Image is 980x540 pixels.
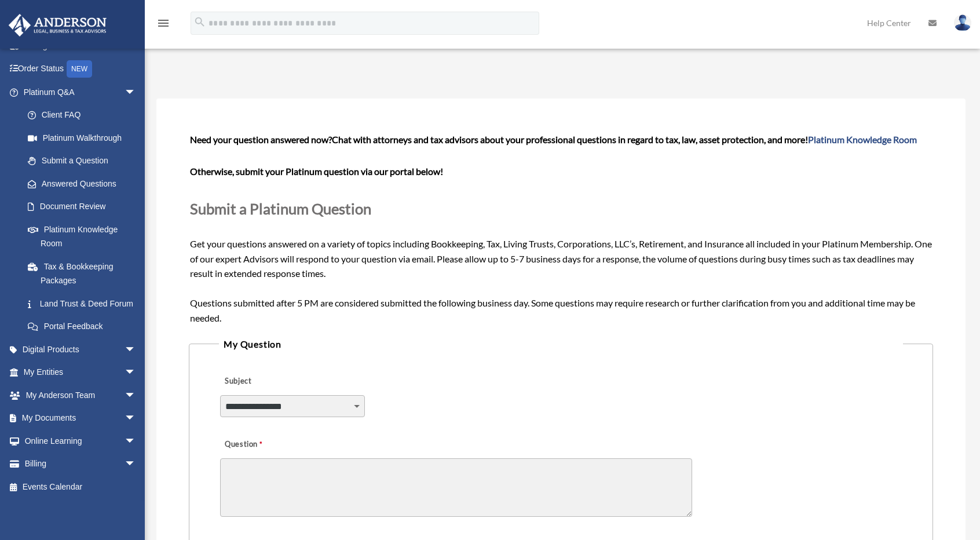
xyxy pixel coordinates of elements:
label: Subject [220,374,330,390]
span: Need your question answered now? [190,134,332,145]
i: menu [156,16,170,30]
a: My Documentsarrow_drop_down [8,407,153,430]
span: arrow_drop_down [125,453,148,476]
a: Submit a Question [16,149,148,173]
img: User Pic [954,14,971,31]
i: search [193,16,206,28]
a: Platinum Walkthrough [16,126,153,149]
span: arrow_drop_down [125,407,148,430]
span: arrow_drop_down [125,429,148,453]
a: Document Review [16,195,153,218]
a: Platinum Knowledge Room [16,218,153,255]
a: Digital Productsarrow_drop_down [8,338,153,361]
span: Get your questions answered on a variety of topics including Bookkeeping, Tax, Living Trusts, Cor... [190,134,932,323]
a: Portal Feedback [16,315,153,338]
a: Client FAQ [16,104,153,127]
a: Tax & Bookkeeping Packages [16,255,153,292]
a: Platinum Knowledge Room [808,134,917,145]
img: Anderson Advisors Platinum Portal [5,14,110,37]
a: My Entitiesarrow_drop_down [8,361,153,384]
a: My Anderson Teamarrow_drop_down [8,384,153,407]
a: Platinum Q&Aarrow_drop_down [8,81,153,104]
span: arrow_drop_down [125,384,148,407]
span: Chat with attorneys and tax advisors about your professional questions in regard to tax, law, ass... [332,134,917,145]
label: Question [220,437,310,453]
div: NEW [67,60,92,78]
a: Billingarrow_drop_down [8,453,153,476]
span: Submit a Platinum Question [190,200,371,217]
a: Order StatusNEW [8,57,153,81]
a: Online Learningarrow_drop_down [8,429,153,453]
a: Land Trust & Deed Forum [16,292,153,315]
a: Answered Questions [16,172,153,195]
span: arrow_drop_down [125,361,148,385]
span: arrow_drop_down [125,338,148,362]
legend: My Question [219,336,902,352]
span: arrow_drop_down [125,81,148,104]
a: menu [156,20,170,30]
b: Otherwise, submit your Platinum question via our portal below! [190,166,443,177]
a: Events Calendar [8,475,153,498]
